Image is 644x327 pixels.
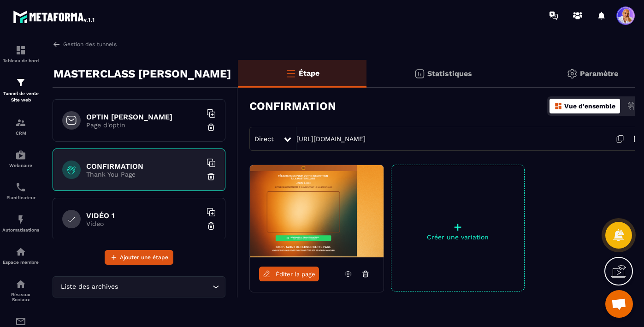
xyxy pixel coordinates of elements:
[605,290,633,318] div: Ouvrir le chat
[53,40,61,48] img: arrow
[207,123,216,132] img: trash
[2,227,39,232] p: Automatisations
[86,162,201,171] h6: CONFIRMATION
[2,292,39,302] p: Réseaux Sociaux
[86,211,201,220] h6: VIDÉO 1
[120,282,210,292] input: Search for option
[299,69,319,77] p: Étape
[276,271,315,278] span: Éditer la page
[86,171,201,178] p: Thank You Page
[2,163,39,168] p: Webinaire
[207,221,216,231] img: trash
[13,8,96,25] img: logo
[15,214,26,225] img: automations
[2,70,39,110] a: formationformationTunnel de vente Site web
[15,117,26,128] img: formation
[59,282,120,292] span: Liste des archives
[15,149,26,161] img: automations
[86,220,201,227] p: Video
[53,40,117,48] a: Gestion des tunnels
[564,102,615,110] p: Vue d'ensemble
[105,250,173,265] button: Ajouter une étape
[554,102,562,110] img: dashboard-orange.40269519.svg
[2,260,39,265] p: Espace membre
[427,69,472,78] p: Statistiques
[15,182,26,193] img: scheduler
[86,113,201,121] h6: OPTIN [PERSON_NAME]
[2,195,39,200] p: Planificateur
[2,131,39,136] p: CRM
[580,69,618,78] p: Paramètre
[2,38,39,70] a: formationformationTableau de bord
[120,253,168,262] span: Ajouter une étape
[296,135,366,143] a: [URL][DOMAIN_NAME]
[2,272,39,309] a: social-networksocial-networkRéseaux Sociaux
[2,207,39,239] a: automationsautomationsAutomatisations
[259,267,319,281] a: Éditer la page
[391,233,524,241] p: Créer une variation
[2,143,39,175] a: automationsautomationsWebinaire
[2,175,39,207] a: schedulerschedulerPlanificateur
[15,45,26,56] img: formation
[250,165,384,257] img: image
[15,77,26,88] img: formation
[2,58,39,63] p: Tableau de bord
[15,246,26,257] img: automations
[207,172,216,181] img: trash
[2,110,39,143] a: formationformationCRM
[567,68,578,79] img: setting-gr.5f69749f.svg
[285,68,296,79] img: bars-o.4a397970.svg
[15,279,26,290] img: social-network
[53,65,231,83] p: MASTERCLASS [PERSON_NAME]
[15,316,26,327] img: email
[53,276,225,297] div: Search for option
[627,102,635,110] img: actions.d6e523a2.png
[2,90,39,103] p: Tunnel de vente Site web
[86,121,201,129] p: Page d'optin
[249,100,336,113] h3: CONFIRMATION
[414,68,425,79] img: stats.20deebd0.svg
[391,220,524,233] p: +
[254,135,274,143] span: Direct
[2,239,39,272] a: automationsautomationsEspace membre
